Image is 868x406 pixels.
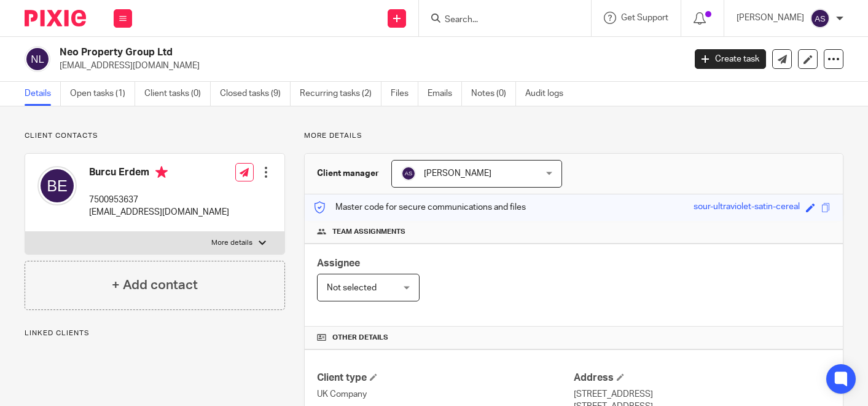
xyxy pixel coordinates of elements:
[25,328,285,338] p: Linked clients
[70,82,135,106] a: Open tasks (1)
[304,131,843,141] p: More details
[444,15,554,26] input: Search
[144,82,211,106] a: Client tasks (0)
[401,166,416,181] img: svg%3E
[211,238,252,248] p: More details
[314,201,526,213] p: Master code for secure communications and files
[317,388,574,400] p: UK Company
[332,227,405,237] span: Team assignments
[25,82,61,106] a: Details
[317,167,379,180] h3: Client manager
[471,82,516,106] a: Notes (0)
[391,82,418,106] a: Files
[112,276,198,295] h4: + Add contact
[300,82,381,106] a: Recurring tasks (2)
[220,82,291,106] a: Closed tasks (9)
[89,194,229,206] p: 7500953637
[60,60,676,72] p: [EMAIL_ADDRESS][DOMAIN_NAME]
[89,166,229,181] h4: Burcu Erdem
[428,82,462,106] a: Emails
[37,166,77,205] img: svg%3E
[621,14,668,22] span: Get Support
[25,131,285,141] p: Client contacts
[810,9,830,28] img: svg%3E
[695,49,766,69] a: Create task
[155,166,168,178] i: Primary
[525,82,573,106] a: Audit logs
[89,206,229,218] p: [EMAIL_ADDRESS][DOMAIN_NAME]
[574,372,831,384] h4: Address
[25,10,86,26] img: Pixie
[737,12,804,24] p: [PERSON_NAME]
[317,258,360,268] span: Assignee
[317,372,574,384] h4: Client type
[574,388,831,400] p: [STREET_ADDRESS]
[25,46,50,72] img: svg%3E
[60,46,553,59] h2: Neo Property Group Ltd
[694,201,800,215] div: sour-ultraviolet-satin-cereal
[424,169,491,178] span: [PERSON_NAME]
[332,333,388,343] span: Other details
[327,284,377,292] span: Not selected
